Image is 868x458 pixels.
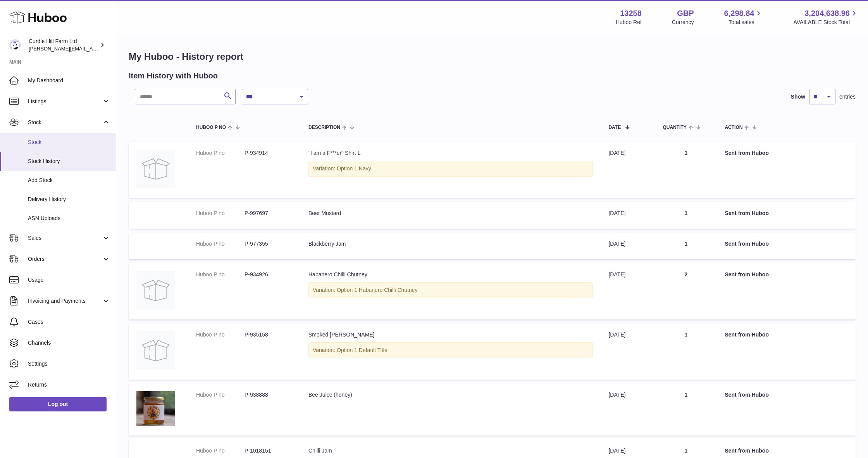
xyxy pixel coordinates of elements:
div: Variation: Option 1 Habanero Chilli Chutney [308,282,593,298]
span: Invoicing and Payments [28,297,102,305]
span: Huboo P no [196,125,226,130]
span: Settings [28,360,110,368]
td: [DATE] [601,202,655,229]
td: [DATE] [601,142,655,198]
span: Total sales [728,19,763,26]
strong: Sent from Huboo [725,210,769,216]
a: 6,298.84 Total sales [724,8,763,26]
td: [DATE] [601,323,655,380]
dt: Huboo P no [196,271,245,278]
span: Cases [28,318,110,326]
td: 1 [655,323,717,380]
span: 3,204,638.96 [804,8,850,19]
div: Huboo Ref [616,19,642,26]
img: 1705932916.jpg [136,391,175,426]
span: entries [839,93,856,101]
td: [DATE] [601,232,655,259]
span: Orders [28,255,102,263]
dd: P-1018151 [245,447,293,455]
dt: Huboo P no [196,391,245,399]
div: Curdle Hill Farm Ltd [29,38,98,52]
dd: P-934914 [245,149,293,157]
dd: P-934926 [245,271,293,278]
label: Show [791,93,805,101]
div: Variation: Option 1 Navy [308,161,593,177]
strong: Sent from Huboo [725,448,769,454]
dt: Huboo P no [196,149,245,157]
td: Blackberry Jam [301,232,601,259]
dt: Huboo P no [196,447,245,455]
span: Listings [28,98,102,105]
img: no-photo.jpg [136,331,175,370]
dt: Huboo P no [196,240,245,248]
span: AVAILABLE Stock Total [793,19,859,26]
span: [PERSON_NAME][EMAIL_ADDRESS][DOMAIN_NAME] [29,45,155,52]
h2: Item History with Huboo [129,71,218,81]
dd: P-935158 [245,331,293,338]
td: 1 [655,383,717,435]
img: miranda@diddlysquatfarmshop.com [9,39,21,51]
img: no-photo.jpg [136,271,175,310]
strong: Sent from Huboo [725,271,769,278]
strong: Sent from Huboo [725,150,769,156]
span: Returns [28,381,110,389]
span: ASN Uploads [28,215,110,222]
span: Description [308,125,340,130]
span: Sales [28,234,102,242]
td: 1 [655,202,717,229]
td: Habanero Chilli Chutney [301,263,601,319]
dt: Huboo P no [196,331,245,338]
span: Quantity [663,125,686,130]
dd: P-938888 [245,391,293,399]
dd: P-977355 [245,240,293,248]
a: 3,204,638.96 AVAILABLE Stock Total [793,8,859,26]
span: My Dashboard [28,77,110,84]
span: Action [725,125,742,130]
span: Stock History [28,158,110,165]
td: 1 [655,232,717,259]
strong: GBP [677,8,694,19]
td: "I am a F***er" Shirt L [301,142,601,198]
div: Currency [672,19,694,26]
span: Usage [28,276,110,284]
td: [DATE] [601,263,655,319]
div: Variation: Option 1 Default Title [308,342,593,358]
td: Smoked [PERSON_NAME] [301,323,601,380]
strong: Sent from Huboo [725,392,769,398]
h1: My Huboo - History report [129,50,856,63]
span: 6,298.84 [724,8,754,19]
span: Stock [28,119,102,126]
span: Channels [28,339,110,347]
strong: Sent from Huboo [725,241,769,247]
a: Log out [9,397,107,411]
span: Date [608,125,621,130]
dd: P-997697 [245,210,293,217]
td: Beer Mustard [301,202,601,229]
span: Add Stock [28,177,110,184]
dt: Huboo P no [196,210,245,217]
span: Stock [28,139,110,146]
span: Delivery History [28,196,110,203]
td: [DATE] [601,383,655,435]
strong: Sent from Huboo [725,331,769,338]
td: 1 [655,142,717,198]
strong: 13258 [620,8,642,19]
td: Bee Juice (honey) [301,383,601,435]
img: no-photo.jpg [136,149,175,188]
td: 2 [655,263,717,319]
